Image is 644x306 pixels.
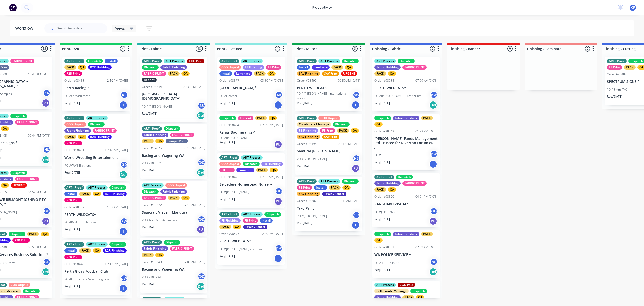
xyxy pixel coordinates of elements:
div: PACK [64,135,76,139]
div: GD [120,161,128,168]
div: QA [41,232,49,236]
p: World Wrestling Entertainment [64,156,128,160]
div: QA [351,128,359,133]
div: ART Process [86,116,108,120]
div: PACK [219,225,231,229]
div: QA [267,71,276,76]
div: ART Process [374,59,396,63]
div: Order #97825 [142,146,162,150]
div: FB Print [266,65,281,70]
div: PU [429,217,437,225]
div: FB Finishing [243,65,264,70]
p: PO #[PERSON_NAME] [142,104,172,109]
p: Req. [DATE] [374,217,390,221]
div: ART - ProofART ProcessCOD UnpaidDispatchFB FinishingFB PrintLaminatePACKQAOrder #9842507:52 AM [D... [217,153,285,208]
div: QA [1,183,9,188]
div: PACK [27,232,39,236]
div: 06:50 AM [DATE] [338,78,360,83]
div: FB Finishing [219,218,241,223]
div: Order #98433 [64,78,84,83]
div: FB Print [238,116,253,120]
p: Belvedere Homestead Nursery [219,182,283,187]
div: FB Print [219,168,235,172]
div: QA [388,71,396,76]
div: DispatchFB PrintPACKQAOrder #9849402:39 PM [DATE]Rangs Boomerangs ^PO #[PERSON_NAME]Req.[DATE]PU [217,114,285,151]
div: ART - Proof [142,240,162,245]
p: PO # [374,153,381,157]
div: Install [314,185,327,190]
div: 07:29 AM [DATE] [415,78,438,83]
div: PU [42,99,50,107]
div: Dispatch [264,212,281,217]
div: Install [64,192,77,196]
div: FB Print [297,185,312,190]
div: Dispatch [86,59,103,63]
div: PACK [168,71,180,76]
div: 10:45 AM [DATE] [338,199,360,203]
p: PO #JOB: 376882 [374,210,398,214]
div: SB [198,102,205,109]
div: QA [181,71,190,76]
div: Order #98349 [374,129,394,134]
div: ART - Proof [374,175,394,179]
div: 11:57 AM [DATE] [105,205,128,210]
p: PERTH WILDCATS^ [297,86,360,90]
div: FABRIC PRINT [142,196,166,200]
div: FB Finishing [297,128,318,133]
div: QA [78,135,86,139]
div: ART - ProofART ProcessCOD UnpaidDispatchFabric FinishingFABRIC PRINTPACKQAR2R FinishingR2R PrintO... [62,114,130,181]
div: Del [119,171,127,179]
div: Dispatch [10,171,27,175]
div: Order #98472 [64,205,84,210]
div: FABRIC PRINT [10,59,34,63]
div: Dispatch [342,179,359,184]
p: PERTH WILDCATS^ [374,86,438,90]
p: Req. [DATE] [64,170,80,175]
div: PACK [421,116,433,120]
div: ART ProcessCOD UnpaidDispatchFabric FinishingFABRIC PRINTPACKQAOrder #9837207:13 AM [DATE]Signcra... [140,181,207,236]
div: QA [78,65,86,70]
div: PU [197,225,205,233]
div: 12:30 PM [DATE] [260,232,283,236]
div: URGENT [11,183,27,188]
div: PACK [421,232,433,236]
div: FB Print [607,65,622,70]
div: QA [93,192,101,196]
div: FABRIC PRINT [93,128,117,133]
div: 07:13 AM [DATE] [183,203,205,207]
div: Order #98473 [219,232,239,236]
div: PACK [255,116,267,120]
div: 09:11 AM [DATE] [183,146,205,150]
div: ART - Proof [64,185,84,190]
div: Fabric Finishing [374,181,401,186]
div: 07:52 AM [DATE] [260,175,283,179]
p: PERTH WILDCATS^ [64,213,128,217]
div: PU [274,140,282,148]
div: Fabric Finishing [393,232,419,236]
p: [PERSON_NAME] Funds Management Ltd Trustee for Riverton Forum c/- JLL [374,137,438,149]
div: COD Unpaid [165,183,187,188]
div: ART Process [142,183,164,188]
div: ART - ProofDispatchFabric FinishingFABRIC PRINTPACKQAOrder #9834307:03 AM [DATE]Racing and Wageri... [140,238,207,293]
div: ART - ProofCOD UnpaidCollaborate MessageDispatchFB FinishingFB PrintPACKQASAV FinishingSAV PrintO... [295,114,362,175]
div: Texcel/Router [243,225,267,229]
div: PACK [168,196,180,200]
div: DispatchFabric FinishingPACKQAOrder #9834901:29 PM [DATE][PERSON_NAME] Funds Management Ltd Trust... [372,114,440,170]
div: ART Process [318,179,340,184]
p: Req. [DATE] [64,227,80,232]
div: Fabric Finishing [142,133,168,137]
p: Req. [DATE] [219,101,235,105]
div: URGENT [341,71,357,76]
div: SAV Finishing [297,71,320,76]
div: QA [342,185,351,190]
div: ART - ProofART ProcessCOD UnpaidFB FinishingFB PrintInstallLaminatePACKQAOrder #9837703:50 PM [DA... [217,57,285,111]
div: 02:39 PM [DATE] [260,123,283,127]
div: ART - ProofDispatchInstallPACKQAR2R FinishingR2R PrintOrder #9843312:16 PM [DATE]Perth Racing ^PO... [62,57,130,111]
p: PO #Trails/artists 5m flags [142,218,178,223]
div: I [119,227,127,235]
div: PACK [79,192,91,196]
div: pW [353,91,360,99]
p: Req. [DATE] [607,94,622,99]
p: PO #[PERSON_NAME] - Test prints [374,94,421,98]
div: 10:47 AM [DATE] [28,72,50,77]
